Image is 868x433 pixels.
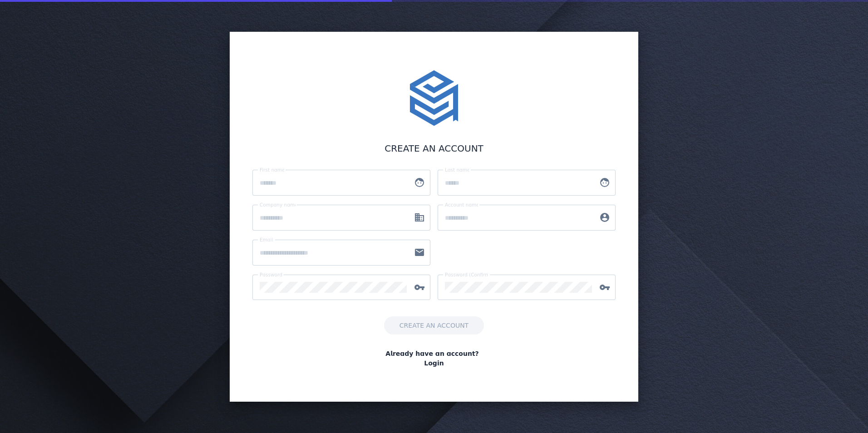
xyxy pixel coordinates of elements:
mat-label: Password (Confirm) [445,272,492,277]
mat-icon: face [594,177,616,188]
mat-label: Company name [260,202,298,207]
mat-icon: business [409,212,430,223]
mat-icon: account_circle [594,212,616,223]
mat-label: Password [260,272,282,277]
img: stacktome.svg [405,69,463,127]
mat-label: First name [260,167,285,172]
mat-icon: vpn_key [594,282,616,293]
mat-label: Last name [445,167,470,172]
a: Login [424,359,444,368]
mat-icon: face [409,177,430,188]
span: Already have an account? [385,349,478,359]
div: CREATE AN ACCOUNT [252,142,616,155]
mat-icon: mail [409,247,430,258]
mat-label: Email [260,237,273,242]
mat-label: Account name [445,202,479,207]
mat-icon: vpn_key [409,282,430,293]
